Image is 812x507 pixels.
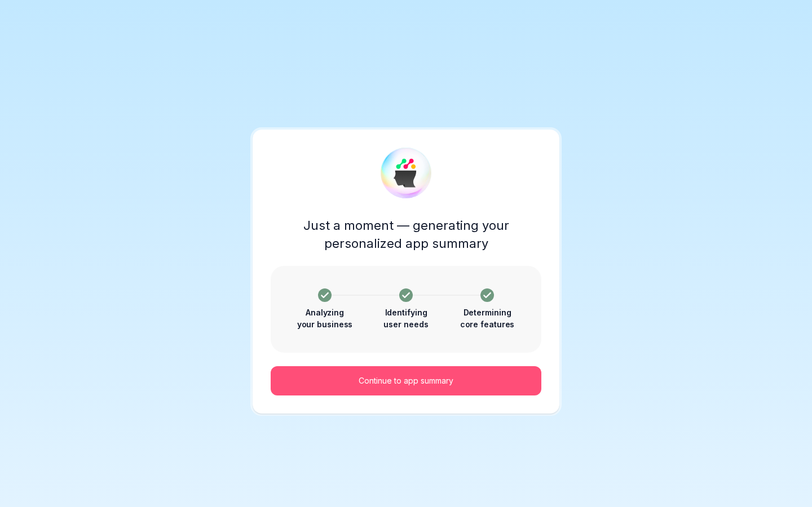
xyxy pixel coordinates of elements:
p: Continue to app summary [359,375,453,387]
p: Determining core features [459,306,515,330]
p: Analyzing your business [297,306,353,330]
p: Just a moment — generating your personalized app summary [271,216,541,252]
img: EasyMate Avatar [381,148,431,198]
button: Continue to app summary [271,366,541,395]
p: Identifying user needs [378,306,434,330]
